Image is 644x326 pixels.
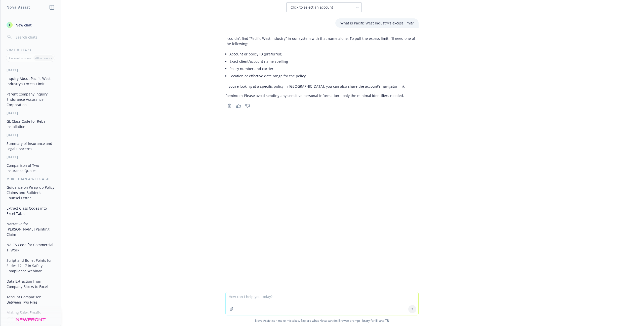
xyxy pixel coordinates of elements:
p: If you’re looking at a specific policy in [GEOGRAPHIC_DATA], you can also share the account’s nav... [225,84,419,89]
input: Search chats [15,34,55,41]
button: New chat [5,20,57,29]
button: Comparison of Two Insurance Quotes [5,161,57,175]
button: GL Class Code for Rebar Installation [5,117,57,131]
p: Current account [9,56,32,60]
div: [DATE] [1,133,61,137]
div: [DATE] [1,68,61,72]
p: I couldn’t find “Pacific West Industry” in our system with that name alone. To pull the excess li... [225,36,419,46]
button: Data Extraction from Company Blocks to Excel [5,277,57,291]
span: Nova Assist can make mistakes. Explore what Nova can do: Browse prompt library for and [2,315,642,326]
button: NAICS Code for Commercial TI Work [5,241,57,254]
button: Extract Class Codes into Excel Table [5,204,57,218]
button: Click to select an account [286,2,362,12]
li: Location or effective date range for the policy [229,72,419,80]
li: Exact client/account name spelling [229,58,419,65]
button: Guidance on Wrap-up Policy Claims and Builder's Counsel Letter [5,183,57,202]
p: All accounts [35,56,52,60]
button: Script and Bullet Points for Slides 12-17 in Safety Compliance Webinar [5,256,57,275]
div: [DATE] [1,155,61,159]
button: Inquiry About Pacific West Industry's Excess Limit [5,74,57,88]
button: Narrative for [PERSON_NAME] Painting Claim [5,220,57,239]
button: Account Comparison Between Two Files [5,293,57,306]
li: Account or policy ID (preferred) [229,50,419,58]
a: BI [375,318,378,323]
li: Policy number and carrier [229,65,419,72]
button: Summary of Insurance and Legal Concerns [5,139,57,153]
span: Click to select an account [291,5,333,10]
div: [DATE] [1,111,61,115]
span: New chat [15,22,32,28]
button: Thumbs down [244,102,252,109]
h1: Nova Assist [7,5,30,10]
div: Chat History [1,48,61,52]
div: More than a week ago [1,177,61,181]
button: Parent Company Inquiry: Endurance Assurance Corporation [5,90,57,109]
a: TR [385,318,389,323]
p: What is Pacific West Industry's excess limit? [340,20,414,26]
p: Reminder: Please avoid sending any sensitive personal information—only the minimal identifiers ne... [225,93,419,98]
svg: Copy to clipboard [227,104,232,108]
